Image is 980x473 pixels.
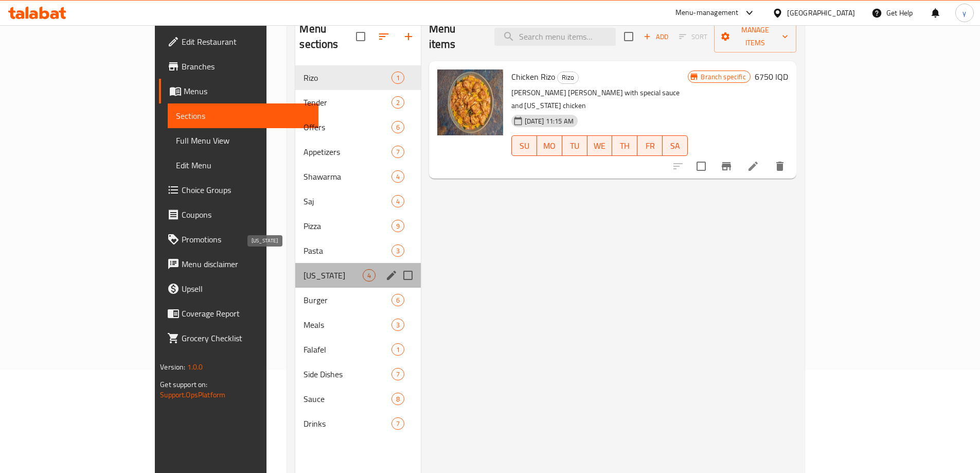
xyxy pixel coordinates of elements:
span: Select all sections [350,26,371,47]
span: 4 [392,197,404,206]
span: Manage items [722,24,788,49]
span: Coverage Report [182,307,310,320]
div: Pizza9 [295,214,420,238]
span: Choice Groups [182,184,310,196]
input: search [494,28,616,46]
div: items [391,146,404,158]
div: items [391,294,404,306]
h2: Menu items [429,21,483,52]
div: items [391,393,404,405]
span: Rizo [558,72,578,83]
h2: Menu sections [299,21,355,52]
span: 4 [392,172,404,182]
div: items [391,368,404,380]
span: TU [566,138,583,153]
div: Meals3 [295,312,420,337]
button: TU [562,135,587,156]
div: items [391,72,404,84]
span: Appetizers [304,146,391,158]
span: FR [642,138,658,153]
div: Saj [304,195,391,207]
a: Grocery Checklist [159,326,318,351]
img: Chicken Rizo [437,69,503,135]
span: 9 [392,221,404,231]
span: 7 [392,147,404,157]
span: 1 [392,345,404,355]
span: Shawarma [304,170,391,183]
span: Grocery Checklist [182,332,310,344]
span: Meals [304,319,391,331]
span: [DATE] 11:15 AM [521,116,578,126]
nav: Menu sections [295,61,420,440]
span: Tender [304,96,391,109]
div: Burger6 [295,288,420,312]
span: SU [516,138,533,153]
button: Add [639,29,672,45]
div: Drinks7 [295,411,420,436]
span: Get support on: [160,378,207,391]
span: Menu disclaimer [182,258,310,270]
div: items [363,269,376,282]
button: Branch-specific-item [714,154,739,179]
a: Coverage Report [159,301,318,326]
span: Burger [304,294,391,306]
a: Edit Menu [168,153,318,178]
span: Side Dishes [304,368,391,380]
span: [US_STATE] [304,269,362,282]
div: Falafel [304,343,391,356]
span: Add item [639,29,672,45]
button: WE [587,135,613,156]
span: Offers [304,121,391,133]
button: TH [612,135,637,156]
div: Falafel1 [295,337,420,362]
span: Pizza [304,220,391,232]
span: Add [642,31,670,43]
button: FR [637,135,663,156]
div: Tender2 [295,90,420,115]
span: 1 [392,73,404,83]
h6: 6750 IQD [755,69,788,84]
span: Select section first [672,29,714,45]
span: Edit Restaurant [182,36,310,48]
div: items [391,417,404,430]
div: Saj4 [295,189,420,214]
span: Promotions [182,233,310,246]
div: Pasta3 [295,238,420,263]
a: Menu disclaimer [159,252,318,276]
span: Upsell [182,283,310,295]
button: MO [537,135,562,156]
span: Sections [176,110,310,122]
a: Promotions [159,227,318,252]
div: Rizo [557,72,579,84]
span: Chicken Rizo [511,69,555,84]
div: items [391,195,404,207]
a: Menus [159,79,318,103]
div: Menu-management [675,7,739,19]
span: 6 [392,295,404,305]
div: items [391,319,404,331]
span: 4 [363,271,375,281]
span: Version: [160,360,185,374]
a: Edit Restaurant [159,29,318,54]
button: SA [663,135,688,156]
span: 7 [392,419,404,429]
span: Drinks [304,417,391,430]
div: Sauce [304,393,391,405]
button: delete [768,154,792,179]
div: items [391,96,404,109]
a: Full Menu View [168,128,318,153]
button: Manage items [714,21,796,52]
span: Rizo [304,72,391,84]
div: Sauce8 [295,387,420,411]
a: Choice Groups [159,178,318,202]
span: TH [616,138,633,153]
span: Menus [184,85,310,97]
